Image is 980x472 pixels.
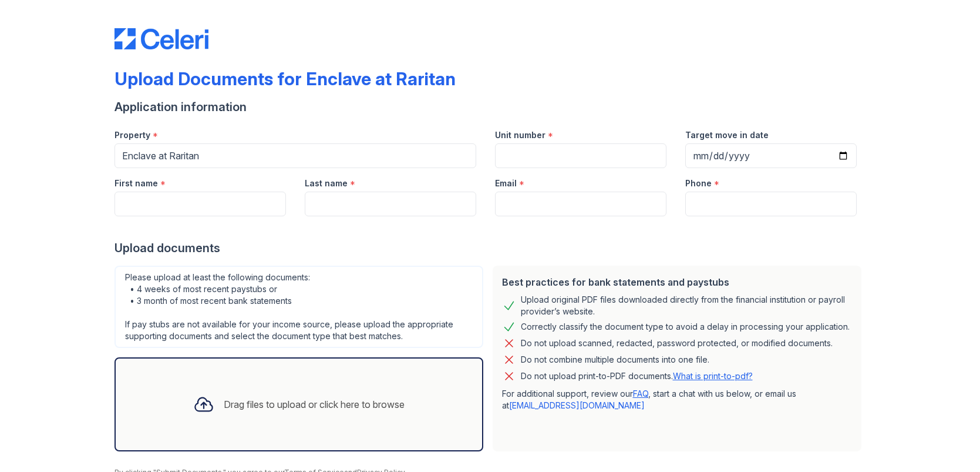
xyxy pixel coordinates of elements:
div: Upload original PDF files downloaded directly from the financial institution or payroll provider’... [521,294,852,317]
div: Application information [114,99,866,115]
div: Correctly classify the document type to avoid a delay in processing your application. [521,320,850,334]
a: What is print-to-pdf? [673,371,753,381]
div: Do not upload scanned, redacted, password protected, or modified documents. [521,336,833,350]
a: FAQ [633,389,648,399]
div: Upload Documents for Enclave at Raritan [114,68,456,89]
label: First name [114,178,158,189]
div: Please upload at least the following documents: • 4 weeks of most recent paystubs or • 3 month of... [114,266,483,348]
label: Last name [305,178,348,189]
label: Phone [685,178,712,189]
a: [EMAIL_ADDRESS][DOMAIN_NAME] [509,400,645,410]
div: Best practices for bank statements and paystubs [502,275,852,289]
p: For additional support, review our , start a chat with us below, or email us at [502,388,852,411]
label: Target move in date [685,129,769,141]
p: Do not upload print-to-PDF documents. [521,370,753,382]
label: Property [114,129,150,141]
label: Unit number [495,129,545,141]
div: Do not combine multiple documents into one file. [521,353,709,367]
div: Drag files to upload or click here to browse [224,397,405,411]
img: CE_Logo_Blue-a8612792a0a2168367f1c8372b55b34899dd931a85d93a1a3d3e32e68fde9ad4.png [114,28,208,49]
div: Upload documents [114,240,866,256]
label: Email [495,178,517,189]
